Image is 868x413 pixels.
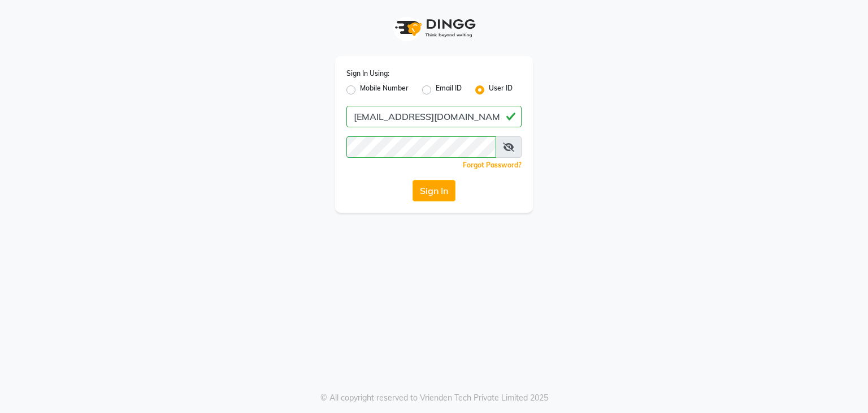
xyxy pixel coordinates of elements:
[463,161,522,169] a: Forgot Password?
[436,83,462,97] label: Email ID
[360,83,409,97] label: Mobile Number
[413,180,455,201] button: Sign In
[389,11,479,45] img: logo1.svg
[346,68,389,79] label: Sign In Using:
[346,106,522,127] input: Username
[489,83,513,97] label: User ID
[346,136,496,158] input: Username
